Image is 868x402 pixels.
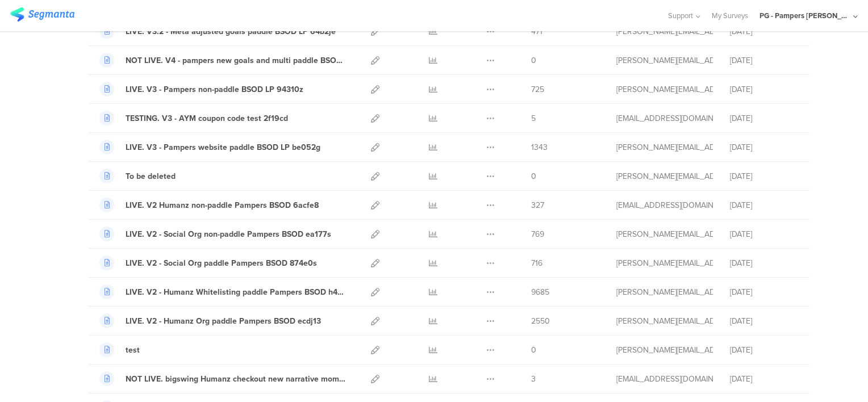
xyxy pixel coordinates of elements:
div: aguiar.s@pg.com [616,170,713,182]
div: LIVE. V2 - Social Org non-paddle Pampers BSOD ea177s [126,228,331,240]
span: 327 [531,199,544,211]
div: aguiar.s@pg.com [616,315,713,327]
div: LIVE. V2 - Humanz Org paddle Pampers BSOD ecdj13 [126,315,321,327]
a: LIVE. V3 - Pampers non-paddle BSOD LP 94310z [99,82,303,97]
span: 471 [531,26,542,37]
div: [DATE] [730,286,798,298]
span: 725 [531,83,544,95]
a: TESTING. V3 - AYM coupon code test 2f19cd [99,111,288,125]
span: 3 [531,373,536,385]
span: 0 [531,55,536,66]
span: 0 [531,170,536,182]
div: [DATE] [730,315,798,327]
div: [DATE] [730,199,798,211]
div: [DATE] [730,344,798,356]
div: aguiar.s@pg.com [616,26,713,37]
div: PG - Pampers [PERSON_NAME] [759,10,850,21]
a: LIVE. V3.2 - Meta adjusted goals paddle BSOD LP 64b2je [99,24,336,39]
span: 1343 [531,141,548,153]
div: To be deleted [126,170,176,182]
div: LIVE. V3.2 - Meta adjusted goals paddle BSOD LP 64b2je [126,26,336,37]
div: LIVE. V2 - Humanz Whitelisting paddle Pampers BSOD h4fc0b [126,286,346,298]
a: LIVE. V2 - Social Org paddle Pampers BSOD 874e0s [99,256,317,270]
span: 2550 [531,315,550,327]
div: aguiar.s@pg.com [616,228,713,240]
a: LIVE. V2 - Humanz Whitelisting paddle Pampers BSOD h4fc0b [99,284,346,299]
div: [DATE] [730,257,798,269]
div: hougui.yh.1@pg.com [616,112,713,124]
a: LIVE. V2 - Humanz Org paddle Pampers BSOD ecdj13 [99,313,321,328]
div: TESTING. V3 - AYM coupon code test 2f19cd [126,112,288,124]
div: aguiar.s@pg.com [616,257,713,269]
div: hougui.yh.1@pg.com [616,373,713,385]
img: segmanta logo [10,7,74,22]
div: [DATE] [730,170,798,182]
div: hougui.yh.1@pg.com [616,199,713,211]
a: LIVE. V2 Humanz non-paddle Pampers BSOD 6acfe8 [99,198,319,212]
div: NOT LIVE. V4 - pampers new goals and multi paddle BSOD LP 0f7m0b [126,55,346,66]
span: 5 [531,112,536,124]
div: NOT LIVE. bigswing Humanz checkout new narrative mom-dad LP 11dcea [126,373,346,385]
div: roszko.j@pg.com [616,344,713,356]
a: NOT LIVE. V4 - pampers new goals and multi paddle BSOD LP 0f7m0b [99,53,346,68]
div: LIVE. V3 - Pampers website paddle BSOD LP be052g [126,141,320,153]
div: aguiar.s@pg.com [616,55,713,66]
a: test [99,342,140,357]
div: LIVE. V2 - Social Org paddle Pampers BSOD 874e0s [126,257,317,269]
div: [DATE] [730,141,798,153]
div: aguiar.s@pg.com [616,83,713,95]
div: [DATE] [730,373,798,385]
a: NOT LIVE. bigswing Humanz checkout new narrative mom-dad LP 11dcea [99,371,346,386]
a: LIVE. V3 - Pampers website paddle BSOD LP be052g [99,140,320,154]
div: [DATE] [730,228,798,240]
span: 9685 [531,286,549,298]
a: To be deleted [99,169,176,183]
div: aguiar.s@pg.com [616,141,713,153]
span: 769 [531,228,544,240]
div: aguiar.s@pg.com [616,286,713,298]
div: [DATE] [730,83,798,95]
div: [DATE] [730,26,798,37]
div: [DATE] [730,112,798,124]
span: Support [668,10,693,21]
div: [DATE] [730,55,798,66]
div: LIVE. V3 - Pampers non-paddle BSOD LP 94310z [126,83,303,95]
span: 716 [531,257,542,269]
div: LIVE. V2 Humanz non-paddle Pampers BSOD 6acfe8 [126,199,319,211]
div: test [126,344,140,356]
a: LIVE. V2 - Social Org non-paddle Pampers BSOD ea177s [99,227,331,241]
span: 0 [531,344,536,356]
